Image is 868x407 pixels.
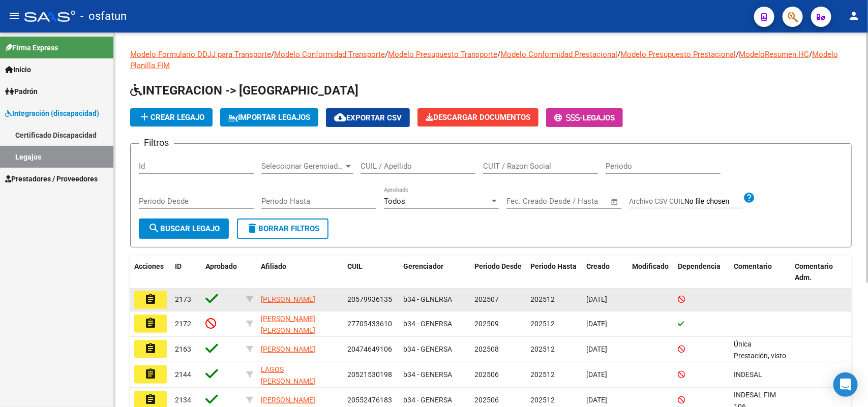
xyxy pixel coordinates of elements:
mat-icon: help [743,192,755,204]
datatable-header-cell: Periodo Hasta [526,256,582,289]
span: 202506 [474,370,499,379]
a: Modelo Conformidad Transporte [274,50,385,59]
span: [DATE] [586,295,607,303]
button: Exportar CSV [326,108,410,127]
span: Afiliado [261,262,286,270]
mat-icon: assignment [144,342,157,355]
datatable-header-cell: Comentario [730,256,791,289]
span: Legajos [583,113,615,122]
span: Dependencia [678,262,721,270]
input: Fecha fin [557,197,606,206]
span: [DATE] [586,320,607,328]
span: Integración (discapacidad) [5,108,99,119]
span: Borrar Filtros [246,224,319,233]
datatable-header-cell: Aprobado [201,256,242,289]
button: Borrar Filtros [237,218,328,239]
span: b34 - GENERSA [403,396,452,404]
span: Padrón [5,86,38,97]
span: - [554,113,583,122]
span: Inicio [5,64,31,75]
span: b34 - GENERSA [403,295,452,303]
span: Buscar Legajo [148,224,220,233]
span: 202512 [530,320,555,328]
span: INTEGRACION -> [GEOGRAPHIC_DATA] [130,83,358,98]
div: Open Intercom Messenger [833,372,858,397]
span: [DATE] [586,345,607,353]
span: [DATE] [586,370,607,379]
span: Periodo Hasta [530,262,577,270]
span: 202512 [530,370,555,379]
span: 20521530198 [347,370,392,379]
span: LAGOS [PERSON_NAME] [261,365,315,385]
span: 202508 [474,345,499,353]
span: [PERSON_NAME] [261,295,315,303]
mat-icon: menu [8,10,20,22]
a: Modelo Presupuesto Transporte [388,50,497,59]
a: ModeloResumen HC [739,50,809,59]
datatable-header-cell: Gerenciador [399,256,470,289]
span: 20474649106 [347,345,392,353]
span: IMPORTAR LEGAJOS [228,113,310,122]
a: Modelo Formulario DDJJ para Transporte [130,50,271,59]
datatable-header-cell: ID [171,256,201,289]
span: INDESAL [734,370,762,379]
input: Archivo CSV CUIL [684,197,743,206]
mat-icon: cloud_download [334,111,346,123]
span: Archivo CSV CUIL [629,197,684,205]
datatable-header-cell: Dependencia [674,256,730,289]
span: Aprobado [205,262,237,270]
span: Única Prestación, visto con Yani [734,340,788,383]
button: Buscar Legajo [139,218,229,239]
span: Comentario Adm. [795,262,833,282]
a: Modelo Presupuesto Prestacional [620,50,736,59]
span: 20579936135 [347,295,392,303]
span: b34 - GENERSA [403,320,452,328]
span: b34 - GENERSA [403,345,452,353]
span: Acciones [134,262,164,270]
a: Modelo Conformidad Prestacional [500,50,617,59]
span: CUIL [347,262,363,270]
span: Periodo Desde [474,262,522,270]
button: Descargar Documentos [417,108,538,127]
span: Prestadores / Proveedores [5,173,98,184]
span: 2173 [175,295,191,303]
span: Descargar Documentos [426,113,530,122]
input: Fecha inicio [506,197,548,206]
span: 2172 [175,320,191,328]
span: Creado [586,262,610,270]
span: 202509 [474,320,499,328]
span: 202506 [474,396,499,404]
span: Comentario [734,262,772,270]
button: -Legajos [546,108,623,127]
span: 202507 [474,295,499,303]
datatable-header-cell: Creado [582,256,628,289]
span: [PERSON_NAME] [261,345,315,353]
span: 202512 [530,345,555,353]
mat-icon: person [848,10,860,22]
span: 202512 [530,295,555,303]
span: b34 - GENERSA [403,370,452,379]
span: [PERSON_NAME] [PERSON_NAME] [261,315,315,334]
h3: Filtros [139,136,174,150]
datatable-header-cell: Modificado [628,256,674,289]
span: 27705433610 [347,320,392,328]
span: 2163 [175,345,191,353]
span: 202512 [530,396,555,404]
span: Modificado [632,262,669,270]
span: - osfatun [80,5,127,27]
span: Seleccionar Gerenciador [261,162,344,171]
mat-icon: add [138,111,151,123]
span: 2134 [175,396,191,404]
mat-icon: search [148,222,160,234]
datatable-header-cell: Afiliado [257,256,343,289]
button: Open calendar [609,196,621,208]
mat-icon: assignment [144,293,157,305]
button: IMPORTAR LEGAJOS [220,108,318,127]
mat-icon: assignment [144,317,157,329]
span: ID [175,262,182,270]
span: Crear Legajo [138,113,204,122]
mat-icon: assignment [144,368,157,380]
span: Todos [384,197,405,206]
mat-icon: assignment [144,393,157,405]
span: 2144 [175,370,191,379]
